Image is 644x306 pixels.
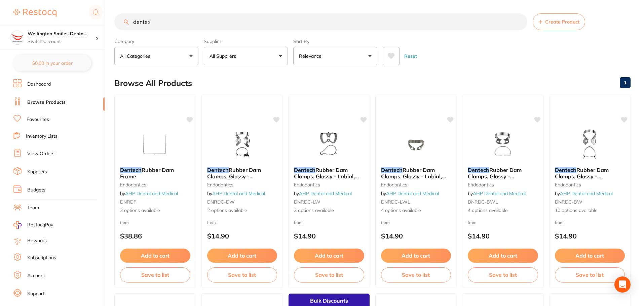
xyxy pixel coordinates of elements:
[204,38,288,44] label: Supplier
[468,167,522,192] span: Rubber Dam Clamps, Glossy - [MEDICAL_DATA], Wingless
[481,128,525,162] img: Dentech Rubber Dam Clamps, Glossy - Bicuspid, Wingless
[114,38,198,44] label: Category
[614,276,631,293] div: Open Intercom Messenger
[555,207,625,214] span: 10 options available
[381,232,451,240] p: $14.90
[27,255,56,261] a: Subscriptions
[120,53,153,59] p: All Categories
[10,31,24,44] img: Wellington Smiles Dental
[13,221,22,229] img: RestocqPay
[13,9,56,17] img: Restocq Logo
[212,190,265,196] a: AHP Dental and Medical
[293,38,377,44] label: Sort By
[555,249,625,263] button: Add to cart
[468,167,538,179] b: Dentech Rubber Dam Clamps, Glossy - Bicuspid, Wingless
[28,31,96,37] h4: Wellington Smiles Dental
[13,5,56,20] a: Restocq Logo
[120,167,174,179] span: Rubber Dam Frame
[120,207,190,214] span: 2 options available
[620,76,631,89] a: 1
[468,249,538,263] button: Add to cart
[207,190,265,196] span: by
[27,222,53,228] span: RestocqPay
[381,167,451,179] b: Dentech Rubber Dam Clamps, Glossy - Labial, Wingless
[555,167,624,186] span: Rubber Dam Clamps, Glossy - [MEDICAL_DATA], Winged
[381,199,410,205] span: DNRDC-LWL
[220,128,264,162] img: Dentech Rubber Dam Clamps, Glossy - Deciduous, Winged
[294,190,352,196] span: by
[294,167,315,173] em: Dentech
[125,190,178,196] a: AHP Dental and Medical
[204,47,288,65] button: All Suppliers
[468,167,489,173] em: Dentech
[555,167,625,179] b: Dentech Rubber Dam Clamps, Glossy - Bicuspid, Winged
[386,190,439,196] a: AHP Dental and Medical
[468,199,498,205] span: DNRDC-BWL
[114,47,198,65] button: All Categories
[468,267,538,282] button: Save to list
[207,182,277,187] small: endodontics
[555,190,613,196] span: by
[568,128,612,162] img: Dentech Rubber Dam Clamps, Glossy - Bicuspid, Winged
[307,128,351,162] img: Dentech Rubber Dam Clamps, Glossy - Labial, Winged
[402,47,419,65] button: Reset
[207,207,277,214] span: 2 options available
[468,207,538,214] span: 4 options available
[120,190,178,196] span: by
[555,267,625,282] button: Save to list
[381,167,403,173] em: Dentech
[555,182,625,187] small: endodontics
[294,249,364,263] button: Add to cart
[294,220,303,225] span: from
[27,291,44,297] a: Support
[120,167,190,179] b: Dentech Rubber Dam Frame
[555,220,564,225] span: from
[120,167,142,173] em: Dentech
[381,220,390,225] span: from
[294,182,364,187] small: endodontics
[468,220,477,225] span: from
[294,167,364,179] b: Dentech Rubber Dam Clamps, Glossy - Labial, Winged
[27,116,49,123] a: Favourites
[381,190,439,196] span: by
[381,207,451,214] span: 4 options available
[27,150,54,157] a: View Orders
[555,199,582,205] span: DNRDC-BW
[294,199,320,205] span: DNRDC-LW
[560,190,613,196] a: AHP Dental and Medical
[381,167,446,186] span: Rubber Dam Clamps, Glossy - Labial, Wingless
[207,167,277,179] b: Dentech Rubber Dam Clamps, Glossy - Deciduous, Winged
[114,13,527,30] input: Search Products
[294,267,364,282] button: Save to list
[13,221,53,229] a: RestocqPay
[120,199,136,205] span: DNRDF
[120,267,190,282] button: Save to list
[207,249,277,263] button: Add to cart
[207,267,277,282] button: Save to list
[545,19,579,25] span: Create Product
[207,232,277,240] p: $14.90
[27,169,47,175] a: Suppliers
[114,79,192,88] h2: Browse All Products
[207,167,229,173] em: Dentech
[299,53,324,59] p: Relevance
[27,272,45,279] a: Account
[207,199,235,205] span: DNRDC-DW
[120,182,190,187] small: endodontics
[27,237,47,244] a: Rewards
[27,205,39,211] a: Team
[468,232,538,240] p: $14.90
[27,99,66,106] a: Browse Products
[294,207,364,214] span: 3 options available
[210,53,239,59] p: All Suppliers
[381,267,451,282] button: Save to list
[294,232,364,240] p: $14.90
[120,249,190,263] button: Add to cart
[394,128,438,162] img: Dentech Rubber Dam Clamps, Glossy - Labial, Wingless
[207,220,216,225] span: from
[13,55,91,71] button: $0.00 in your order
[26,133,58,140] a: Inventory Lists
[381,182,451,187] small: endodontics
[294,167,359,186] span: Rubber Dam Clamps, Glossy - Labial, Winged
[27,187,45,193] a: Budgets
